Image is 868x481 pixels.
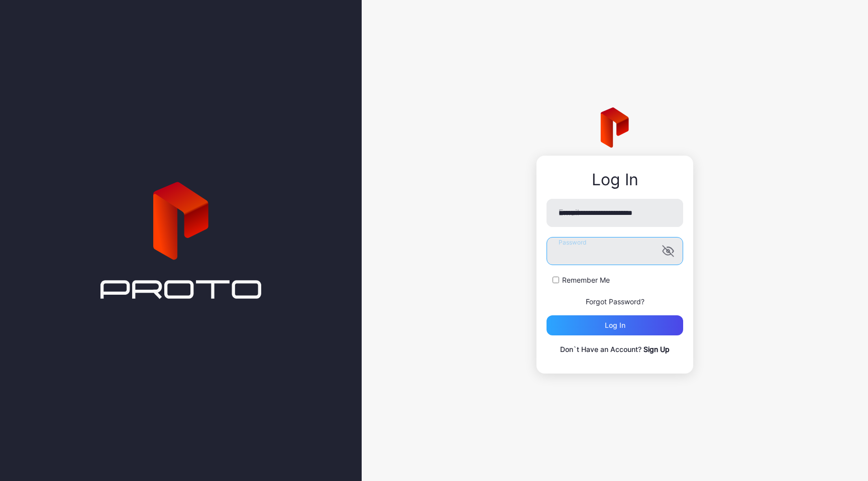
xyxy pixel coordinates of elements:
[547,171,683,189] div: Log In
[547,237,683,265] input: Password
[562,275,610,285] label: Remember Me
[643,345,670,353] a: Sign Up
[605,321,625,329] div: Log in
[586,297,644,306] a: Forgot Password?
[547,315,683,335] button: Log in
[547,199,683,227] input: Email
[662,245,674,257] button: Password
[547,343,683,355] p: Don`t Have an Account?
